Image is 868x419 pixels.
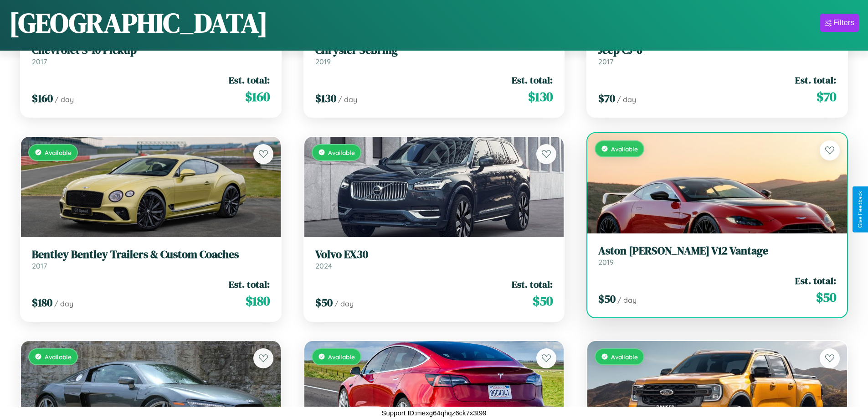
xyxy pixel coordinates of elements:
[32,44,270,66] a: Chevrolet S-10 Pickup2017
[334,299,354,308] span: / day
[598,57,613,66] span: 2017
[328,149,355,156] span: Available
[328,353,355,361] span: Available
[315,248,553,270] a: Volvo EX302024
[54,299,73,308] span: / day
[817,88,836,106] span: $ 70
[833,18,854,27] div: Filters
[9,4,268,41] h1: [GEOGRAPHIC_DATA]
[598,258,614,267] span: 2019
[229,73,270,87] span: Est. total:
[32,91,53,106] span: $ 160
[598,291,616,306] span: $ 50
[381,407,486,419] p: Support ID: mexg64qhqz6ck7x3t99
[315,91,336,106] span: $ 130
[820,14,859,32] button: Filters
[32,44,270,57] h3: Chevrolet S-10 Pickup
[315,295,333,310] span: $ 50
[32,248,270,270] a: Bentley Bentley Trailers & Custom Coaches2017
[528,88,553,106] span: $ 130
[246,292,270,310] span: $ 180
[32,295,52,310] span: $ 180
[229,278,270,291] span: Est. total:
[45,353,72,361] span: Available
[338,95,357,104] span: / day
[598,44,836,66] a: Jeep CJ-62017
[617,95,636,104] span: / day
[45,149,72,156] span: Available
[315,57,331,66] span: 2019
[598,244,836,258] h3: Aston [PERSON_NAME] V12 Vantage
[512,278,553,291] span: Est. total:
[32,248,270,261] h3: Bentley Bentley Trailers & Custom Coaches
[55,95,74,104] span: / day
[611,353,638,361] span: Available
[816,288,836,306] span: $ 50
[315,44,553,66] a: Chrysler Sebring2019
[533,292,553,310] span: $ 50
[611,145,638,153] span: Available
[598,91,615,106] span: $ 70
[315,248,553,261] h3: Volvo EX30
[512,73,553,87] span: Est. total:
[795,73,836,87] span: Est. total:
[598,244,836,267] a: Aston [PERSON_NAME] V12 Vantage2019
[795,274,836,287] span: Est. total:
[617,295,637,305] span: / day
[32,261,47,270] span: 2017
[32,57,47,66] span: 2017
[315,261,332,270] span: 2024
[315,44,553,57] h3: Chrysler Sebring
[245,88,270,106] span: $ 160
[598,44,836,57] h3: Jeep CJ-6
[857,191,863,228] div: Give Feedback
